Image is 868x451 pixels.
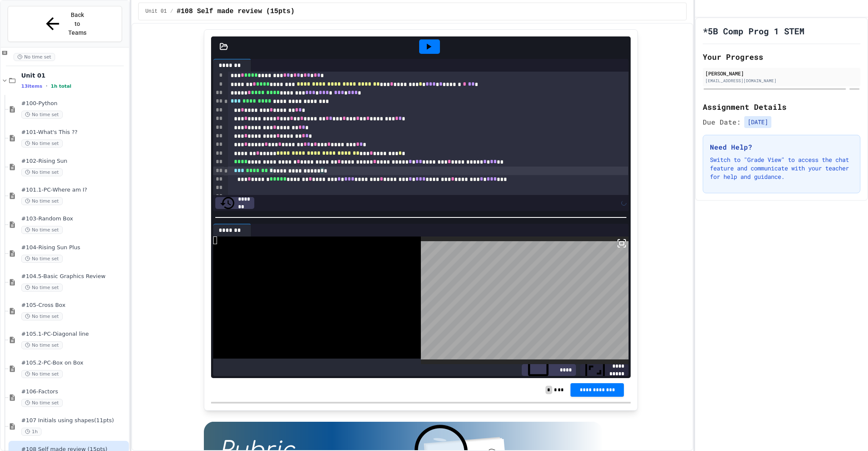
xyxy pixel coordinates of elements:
[21,273,127,280] span: #104.5-Basic Graphics Review
[170,8,173,15] span: /
[21,302,127,309] span: #105-Cross Box
[21,417,127,424] span: #107 Initials using shapes(11pts)
[710,156,853,181] p: Switch to "Grade View" to access the chat feature and communicate with your teacher for help and ...
[21,388,127,395] span: #106-Factors
[21,100,127,107] span: #100-Python
[21,359,127,367] span: #105.2-PC-Box on Box
[21,284,63,292] span: No time set
[21,139,63,148] span: No time set
[703,25,804,37] h1: *5B Comp Prog 1 STEM
[21,168,63,176] span: No time set
[21,197,63,205] span: No time set
[14,53,55,61] span: No time set
[177,6,295,17] span: #108 Self made review (15pts)
[21,226,63,234] span: No time set
[710,142,853,152] h3: Need Help?
[703,101,860,113] h2: Assignment Details
[67,11,87,37] span: Back to Teams
[21,72,127,79] span: Unit 01
[51,84,72,89] span: 1h total
[21,111,63,119] span: No time set
[21,370,63,378] span: No time set
[21,187,127,194] span: #101.1-PC-Where am I?
[21,255,63,263] span: No time set
[21,129,127,136] span: #101-What's This ??
[703,51,860,63] h2: Your Progress
[21,158,127,165] span: #102-Rising Sun
[21,215,127,223] span: #103-Random Box
[705,70,858,77] div: [PERSON_NAME]
[21,331,127,338] span: #105.1-PC-Diagonal line
[21,341,63,349] span: No time set
[46,83,47,89] span: •
[145,8,167,15] span: Unit 01
[21,312,63,320] span: No time set
[21,428,42,436] span: 1h
[705,78,858,84] div: [EMAIL_ADDRESS][DOMAIN_NAME]
[744,116,771,128] span: [DATE]
[703,117,741,127] span: Due Date:
[21,84,42,89] span: 13 items
[8,6,122,42] button: Back to Teams
[21,399,63,407] span: No time set
[21,244,127,251] span: #104-Rising Sun Plus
